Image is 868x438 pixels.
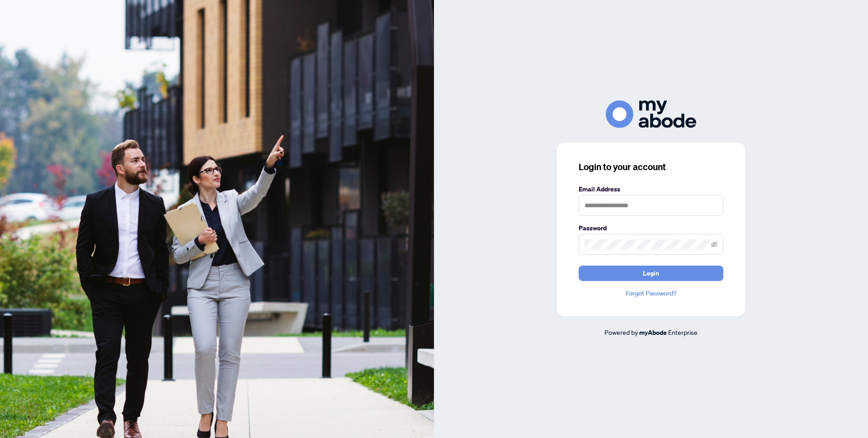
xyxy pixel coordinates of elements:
img: ma-logo [606,100,696,128]
button: Login [579,266,723,281]
span: eye-invisible [711,241,717,248]
span: Login [643,266,659,281]
a: Forgot Password? [579,288,723,298]
h3: Login to your account [579,161,723,173]
label: Password [579,223,723,233]
a: myAbode [639,328,667,338]
span: Enterprise [668,328,698,336]
label: Email Address [579,184,723,194]
span: Powered by [604,328,638,336]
